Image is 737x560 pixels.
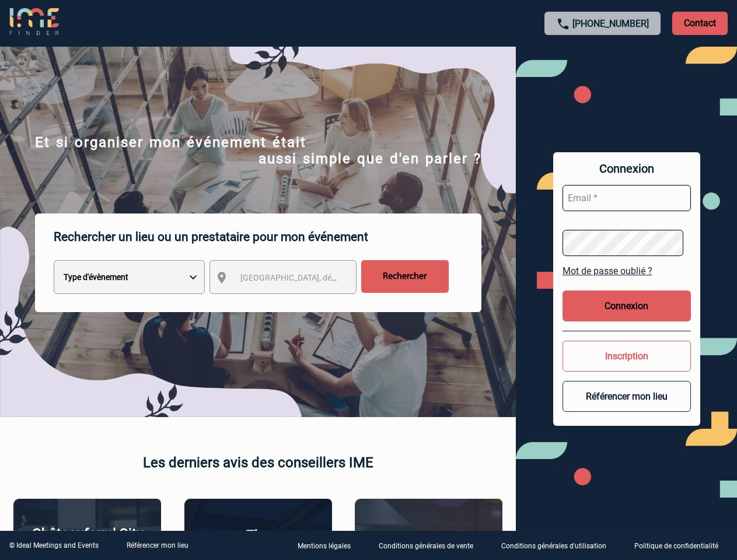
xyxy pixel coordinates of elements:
a: Référencer mon lieu [127,541,188,549]
a: Conditions générales d'utilisation [492,540,625,551]
p: Conditions générales d'utilisation [501,542,606,551]
p: Mentions légales [298,542,351,551]
a: Mentions légales [288,540,369,551]
div: © Ideal Meetings and Events [9,541,99,549]
a: Politique de confidentialité [625,540,737,551]
p: Conditions générales de vente [379,542,473,551]
a: Conditions générales de vente [369,540,492,551]
p: Politique de confidentialité [634,542,718,551]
